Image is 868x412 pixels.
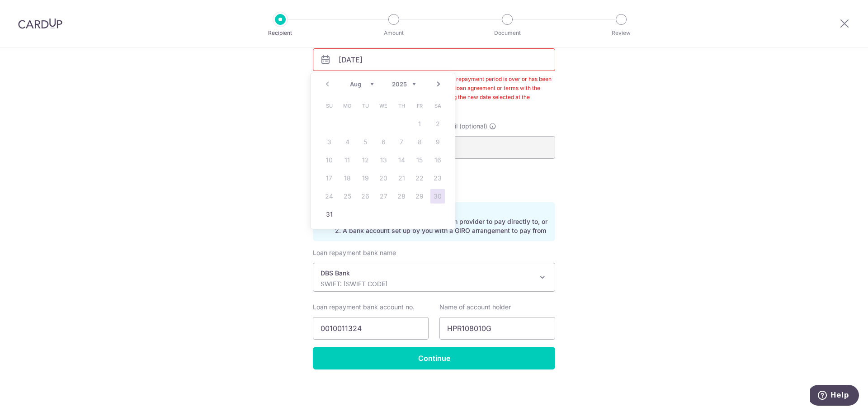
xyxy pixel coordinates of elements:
[313,263,555,291] span: DBS Bank
[322,99,336,113] span: Sunday
[358,99,373,113] span: Tuesday
[394,99,409,113] span: Thursday
[247,28,314,38] p: Recipient
[313,48,555,71] input: DD/MM/YYYY
[322,207,336,222] a: 31
[360,28,427,38] p: Amount
[810,385,859,407] iframe: Opens a widget where you can find more information
[313,248,396,257] label: Loan repayment bank name
[313,347,555,369] input: Continue
[376,99,391,113] span: Wednesday
[18,18,62,29] img: CardUp
[430,189,445,204] a: 30
[321,279,533,289] p: SWIFT: [SWIFT_CODE]
[430,99,445,113] span: Saturday
[588,28,655,38] p: Review
[412,99,427,113] span: Friday
[313,303,415,312] label: Loan repayment bank account no.
[340,99,354,113] span: Monday
[321,269,533,278] p: DBS Bank
[439,303,511,312] label: Name of account holder
[433,79,444,90] a: Next
[313,263,555,292] span: DBS Bank
[474,28,541,38] p: Document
